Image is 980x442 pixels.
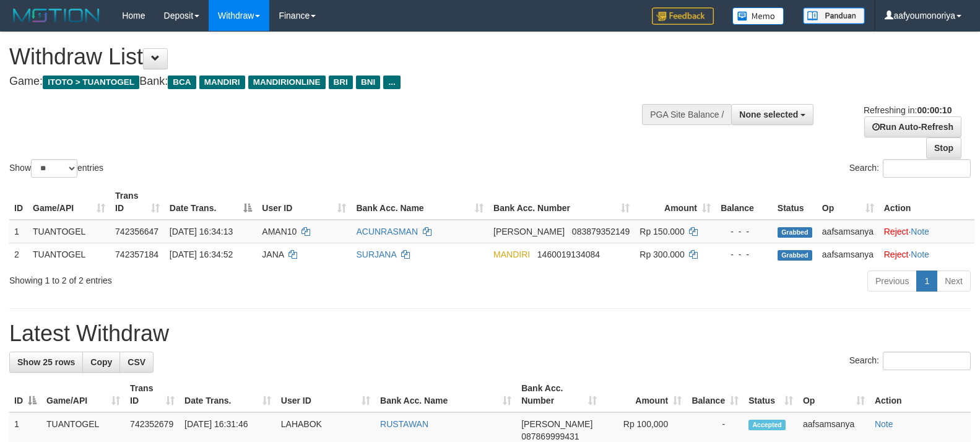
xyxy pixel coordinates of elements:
[82,352,120,373] a: Copy
[778,227,812,238] span: Grabbed
[883,159,971,178] input: Search:
[9,184,28,220] th: ID
[380,419,428,429] a: RUSTAWAN
[817,184,879,220] th: Op: activate to sort column ascending
[257,184,351,220] th: User ID: activate to sort column ascending
[602,377,687,412] th: Amount: activate to sort column ascending
[744,377,798,412] th: Status: activate to sort column ascending
[884,249,909,259] a: Reject
[276,377,375,412] th: User ID: activate to sort column ascending
[90,357,112,367] span: Copy
[867,271,917,292] a: Previous
[115,249,158,259] span: 742357184
[28,220,110,243] td: TUANTOGEL
[721,248,768,261] div: - - -
[9,243,28,266] td: 2
[329,76,353,89] span: BRI
[125,377,180,412] th: Trans ID: activate to sort column ascending
[732,7,784,25] img: Button%20Memo.svg
[9,352,83,373] a: Show 25 rows
[798,377,870,412] th: Op: activate to sort column ascending
[110,184,165,220] th: Trans ID: activate to sort column ascending
[9,6,103,25] img: MOTION_logo.png
[635,184,716,220] th: Amount: activate to sort column ascending
[356,227,418,236] a: ACUNRASMAN
[9,321,971,346] h1: Latest Withdraw
[356,249,396,259] a: SURJANA
[180,377,276,412] th: Date Trans.: activate to sort column ascending
[937,271,971,292] a: Next
[170,227,233,236] span: [DATE] 16:34:13
[521,431,579,441] span: Copy 087869999431 to clipboard
[375,377,516,412] th: Bank Acc. Name: activate to sort column ascending
[383,76,400,89] span: ...
[119,352,154,373] a: CSV
[115,227,158,236] span: 742356647
[9,269,399,287] div: Showing 1 to 2 of 2 entries
[640,249,684,259] span: Rp 300.000
[642,104,731,125] div: PGA Site Balance /
[916,271,937,292] a: 1
[493,227,565,236] span: [PERSON_NAME]
[911,227,929,236] a: Note
[640,227,684,236] span: Rp 150.000
[43,76,139,89] span: ITOTO > TUANTOGEL
[17,357,75,367] span: Show 25 rows
[537,249,600,259] span: Copy 1460019134084 to clipboard
[875,419,893,429] a: Note
[199,76,245,89] span: MANDIRI
[879,184,974,220] th: Action
[739,110,798,119] span: None selected
[165,184,257,220] th: Date Trans.: activate to sort column descending
[31,159,77,178] select: Showentries
[879,243,974,266] td: ·
[917,105,952,115] strong: 00:00:10
[493,249,530,259] span: MANDIRI
[488,184,635,220] th: Bank Acc. Number: activate to sort column ascending
[716,184,773,220] th: Balance
[748,420,786,430] span: Accepted
[883,352,971,370] input: Search:
[864,105,952,115] span: Refreshing in:
[721,225,768,238] div: - - -
[572,227,630,236] span: Copy 083879352149 to clipboard
[849,352,971,370] label: Search:
[870,377,971,412] th: Action
[778,250,812,261] span: Grabbed
[28,243,110,266] td: TUANTOGEL
[926,137,961,158] a: Stop
[817,243,879,266] td: aafsamsanya
[248,76,326,89] span: MANDIRIONLINE
[356,76,380,89] span: BNI
[911,249,929,259] a: Note
[516,377,602,412] th: Bank Acc. Number: activate to sort column ascending
[9,159,103,178] label: Show entries
[9,377,41,412] th: ID: activate to sort column descending
[9,220,28,243] td: 1
[262,249,284,259] span: JANA
[803,7,865,24] img: panduan.png
[731,104,813,125] button: None selected
[864,116,961,137] a: Run Auto-Refresh
[262,227,297,236] span: AMAN10
[849,159,971,178] label: Search:
[652,7,714,25] img: Feedback.jpg
[817,220,879,243] td: aafsamsanya
[687,377,744,412] th: Balance: activate to sort column ascending
[168,76,196,89] span: BCA
[884,227,909,236] a: Reject
[9,76,641,88] h4: Game: Bank:
[128,357,145,367] span: CSV
[521,419,592,429] span: [PERSON_NAME]
[41,377,125,412] th: Game/API: activate to sort column ascending
[170,249,233,259] span: [DATE] 16:34:52
[879,220,974,243] td: ·
[28,184,110,220] th: Game/API: activate to sort column ascending
[773,184,817,220] th: Status
[9,45,641,69] h1: Withdraw List
[351,184,488,220] th: Bank Acc. Name: activate to sort column ascending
